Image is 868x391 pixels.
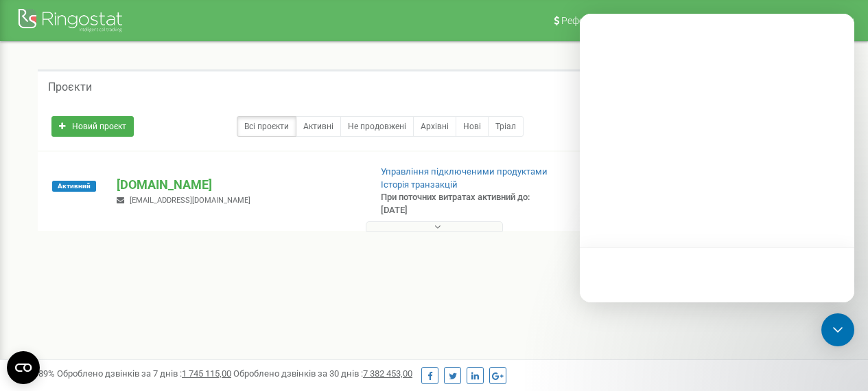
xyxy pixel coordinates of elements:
a: Всі проєкти [237,116,296,137]
a: Управління підключеними продуктами [381,166,548,177]
p: [DOMAIN_NAME] [117,176,358,194]
span: Активний [52,181,96,192]
a: Нові [456,116,489,137]
a: Архівні [413,116,456,137]
u: 7 382 453,00 [363,368,412,379]
h5: Проєкти [48,81,92,93]
span: [EMAIL_ADDRESS][DOMAIN_NAME] [130,196,250,205]
div: Open Intercom Messenger [821,313,854,346]
button: Open CMP widget [7,351,40,384]
p: При поточних витратах активний до: [DATE] [381,191,556,216]
u: 1 745 115,00 [182,368,231,379]
a: Тріал [488,116,524,137]
span: Оброблено дзвінків за 30 днів : [233,368,412,379]
a: Історія транзакцій [381,179,458,190]
a: Новий проєкт [51,116,134,137]
span: Оброблено дзвінків за 7 днів : [57,368,231,379]
a: Не продовжені [340,116,414,137]
a: Активні [296,116,341,137]
span: Реферальна програма [561,15,663,26]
